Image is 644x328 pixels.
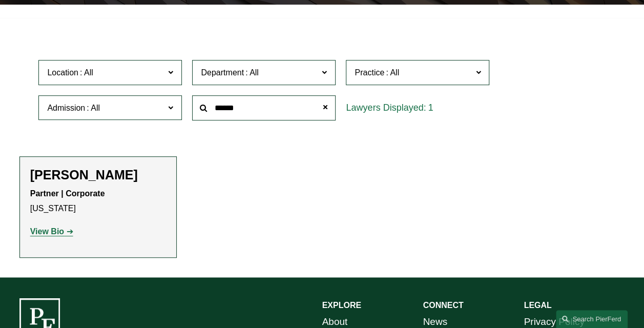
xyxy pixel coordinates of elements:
[556,310,628,328] a: Search this site
[322,301,361,310] strong: EXPLORE
[30,227,64,236] strong: View Bio
[47,68,78,77] span: Location
[428,102,433,113] span: 1
[30,187,166,216] p: [US_STATE]
[30,167,166,182] h2: [PERSON_NAME]
[30,189,105,198] strong: Partner | Corporate
[201,68,244,77] span: Department
[47,104,85,112] span: Admission
[423,301,463,310] strong: CONNECT
[355,68,384,77] span: Practice
[524,301,551,310] strong: LEGAL
[30,227,73,236] a: View Bio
